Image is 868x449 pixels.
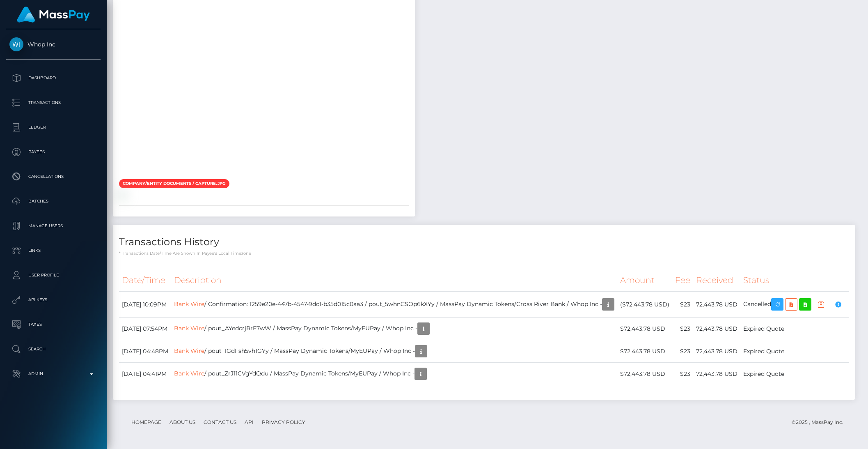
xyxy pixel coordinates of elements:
[174,347,204,355] a: Bank Wire
[119,363,171,385] td: [DATE] 04:41PM
[740,269,849,292] th: Status
[9,195,97,207] p: Batches
[9,72,97,84] p: Dashboard
[174,300,204,308] a: Bank Wire
[617,363,672,385] td: $72,443.78 USD
[6,290,101,310] a: API Keys
[119,340,171,363] td: [DATE] 04:48PM
[6,314,101,335] a: Taxes
[171,269,617,292] th: Description
[9,294,97,306] p: API Keys
[200,416,240,428] a: Contact Us
[672,318,693,340] td: $23
[792,418,850,427] div: © 2025 , MassPay Inc.
[6,166,101,187] a: Cancellations
[9,170,97,183] p: Cancellations
[9,318,97,331] p: Taxes
[119,318,171,340] td: [DATE] 07:54PM
[693,318,740,340] td: 72,443.78 USD
[171,340,617,363] td: / pout_1GdFsh5vh1GYy / MassPay Dynamic Tokens/MyEUPay / Whop Inc -
[119,292,171,318] td: [DATE] 10:09PM
[171,318,617,340] td: / pout_AYedcrjRrE7wW / MassPay Dynamic Tokens/MyEUPay / Whop Inc -
[9,121,97,134] p: Ledger
[171,363,617,385] td: / pout_ZrJ11CVgYdQdu / MassPay Dynamic Tokens/MyEUPay / Whop Inc -
[6,68,101,88] a: Dashboard
[6,364,101,384] a: Admin
[740,340,849,363] td: Expired Quote
[119,250,849,256] p: * Transactions date/time are shown in payee's local timezone
[740,363,849,385] td: Expired Quote
[617,269,672,292] th: Amount
[6,191,101,212] a: Batches
[6,339,101,359] a: Search
[617,292,672,318] td: ($72,443.78 USD)
[174,325,204,332] a: Bank Wire
[171,292,617,318] td: / Confirmation: 1259e20e-447b-4547-9dc1-b35d015c0aa3 / pout_5whnCSOp6kXYy / MassPay Dynamic Token...
[617,340,672,363] td: $72,443.78 USD
[119,191,126,198] img: 6bece9c2-12de-43dd-910d-bd187e79ed5a
[693,340,740,363] td: 72,443.78 USD
[672,292,693,318] td: $23
[241,416,257,428] a: API
[6,216,101,236] a: Manage Users
[9,220,97,232] p: Manage Users
[119,179,229,188] span: Company/Entity documents / Capture.JPG
[672,363,693,385] td: $23
[693,292,740,318] td: 72,443.78 USD
[9,37,23,51] img: Whop Inc
[9,269,97,281] p: User Profile
[119,269,171,292] th: Date/Time
[6,41,101,48] span: Whop Inc
[9,343,97,355] p: Search
[6,92,101,113] a: Transactions
[17,7,90,23] img: MassPay Logo
[166,416,199,428] a: About Us
[693,363,740,385] td: 72,443.78 USD
[259,416,309,428] a: Privacy Policy
[9,244,97,257] p: Links
[617,318,672,340] td: $72,443.78 USD
[128,416,165,428] a: Homepage
[9,97,97,109] p: Transactions
[119,235,849,249] h4: Transactions History
[6,117,101,138] a: Ledger
[740,318,849,340] td: Expired Quote
[6,240,101,261] a: Links
[6,265,101,286] a: User Profile
[9,146,97,158] p: Payees
[174,370,204,377] a: Bank Wire
[672,340,693,363] td: $23
[6,142,101,162] a: Payees
[693,269,740,292] th: Received
[740,292,849,318] td: Cancelled
[672,269,693,292] th: Fee
[9,368,97,380] p: Admin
